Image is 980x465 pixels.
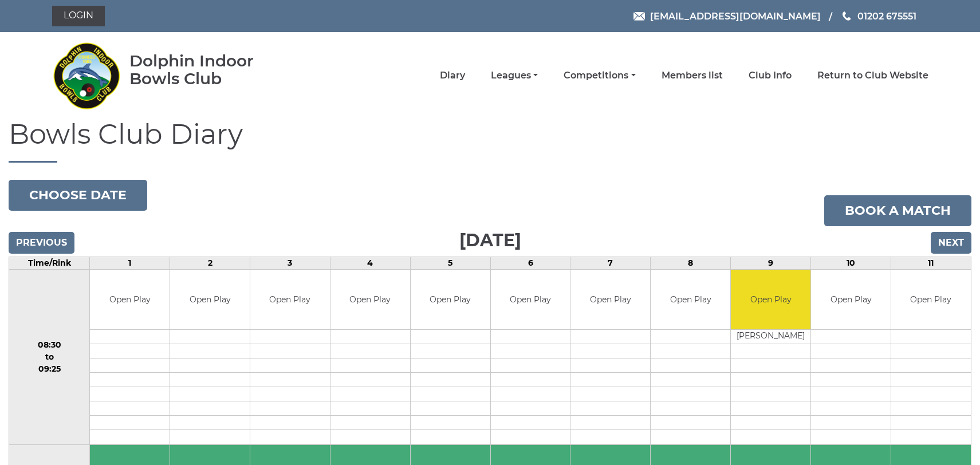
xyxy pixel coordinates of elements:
[841,9,916,23] a: Phone us 01202 675551
[330,257,410,269] td: 4
[570,257,651,269] td: 7
[650,10,821,21] span: [EMAIL_ADDRESS][DOMAIN_NAME]
[662,69,723,82] a: Members list
[90,270,170,330] td: Open Play
[633,12,645,21] img: Email
[633,9,821,23] a: Email [EMAIL_ADDRESS][DOMAIN_NAME]
[731,270,810,330] td: Open Play
[9,269,90,445] td: 08:30 to 09:25
[250,257,330,269] td: 3
[440,69,465,82] a: Diary
[330,270,410,330] td: Open Play
[931,232,971,254] input: Next
[651,257,731,269] td: 8
[411,270,490,330] td: Open Play
[570,270,650,330] td: Open Play
[731,330,810,344] td: [PERSON_NAME]
[811,270,891,330] td: Open Play
[9,119,971,163] h1: Bowls Club Diary
[90,257,170,269] td: 1
[491,69,538,82] a: Leagues
[9,257,90,269] td: Time/Rink
[811,257,891,269] td: 10
[843,11,851,21] img: Phone us
[9,232,74,254] input: Previous
[824,195,971,226] a: Book a match
[9,180,147,211] button: Choose date
[651,270,730,330] td: Open Play
[52,6,105,26] a: Login
[891,257,971,269] td: 11
[857,10,916,21] span: 01202 675551
[731,257,811,269] td: 9
[817,69,928,82] a: Return to Club Website
[170,257,250,269] td: 2
[170,270,250,330] td: Open Play
[749,69,792,82] a: Club Info
[891,270,971,330] td: Open Play
[250,270,330,330] td: Open Play
[491,270,570,330] td: Open Play
[129,52,290,88] div: Dolphin Indoor Bowls Club
[490,257,570,269] td: 6
[410,257,490,269] td: 5
[564,69,635,82] a: Competitions
[52,36,121,116] img: Dolphin Indoor Bowls Club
